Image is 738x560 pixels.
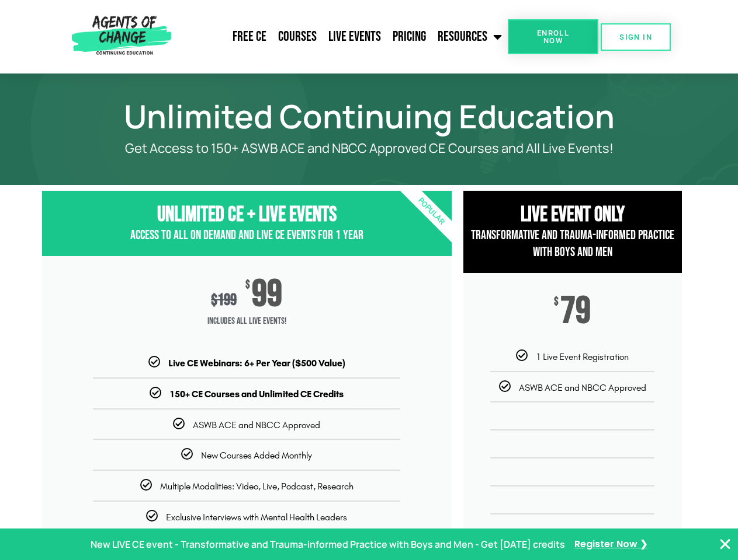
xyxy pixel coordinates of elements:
a: Enroll Now [508,19,598,54]
span: 79 [560,296,591,327]
span: Multiple Modalities: Video, Live, Podcast, Research [160,481,354,492]
span: 99 [252,279,282,310]
a: SIGN IN [601,23,671,51]
p: Get Access to 150+ ASWB ACE and NBCC Approved CE Courses and All Live Events! [83,141,656,156]
p: New LIVE CE event - Transformative and Trauma-informed Practice with Boys and Men - Get [DATE] cr... [91,536,565,553]
h3: Unlimited CE + Live Events [42,202,452,228]
a: Pricing [387,22,432,51]
nav: Menu [176,22,508,51]
a: Live Events [323,22,387,51]
span: ASWB ACE and NBCC Approved [193,419,320,430]
span: $ [554,296,559,308]
span: $ [211,290,217,310]
span: Transformative and Trauma-informed Practice with Boys and Men [471,228,674,260]
span: Exclusive Interviews with Mental Health Leaders [166,512,347,523]
h3: Live Event Only [463,202,682,228]
h1: Unlimited Continuing Education [36,103,702,129]
b: 150+ CE Courses and Unlimited CE Credits [169,388,344,400]
span: SIGN IN [619,33,652,41]
span: Includes ALL Live Events! [42,310,452,333]
button: Close Banner [718,537,732,551]
span: Enroll Now [526,29,580,44]
b: Live CE Webinars: 6+ Per Year ($500 Value) [168,358,345,369]
span: Access to All On Demand and Live CE Events for 1 year [130,228,363,243]
div: 199 [211,290,237,310]
a: Resources [432,22,508,51]
div: Popular [363,144,498,279]
a: Free CE [227,22,272,51]
span: 1 Live Event Registration [536,351,629,362]
a: Register Now ❯ [574,536,647,553]
span: New Courses Added Monthly [201,450,312,461]
span: ASWB ACE and NBCC Approved [519,382,646,393]
a: Courses [272,22,323,51]
span: $ [245,279,250,291]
